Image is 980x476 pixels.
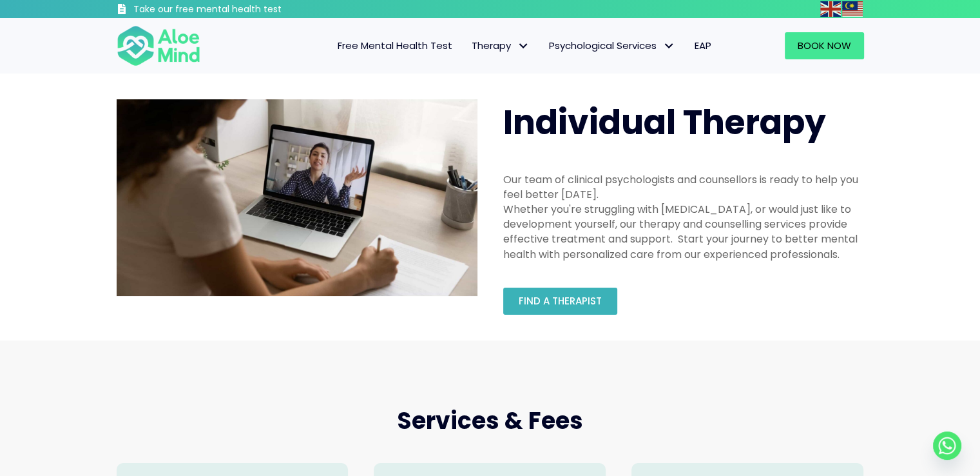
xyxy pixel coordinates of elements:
[503,202,864,262] div: Whether you're struggling with [MEDICAL_DATA], or would just like to development yourself, our th...
[842,1,863,17] img: ms
[820,1,842,16] a: English
[820,1,841,17] img: en
[660,37,678,55] span: Psychological Services: submenu
[117,25,200,67] img: Aloe mind Logo
[514,37,533,55] span: Therapy: submenu
[933,431,961,460] a: Whatsapp
[462,32,539,59] a: TherapyTherapy: submenu
[397,404,583,437] span: Services & Fees
[117,3,351,18] a: Take our free mental health test
[133,3,351,16] h3: Take our free mental health test
[685,32,721,59] a: EAP
[117,99,477,297] img: Therapy online individual
[539,32,685,59] a: Psychological ServicesPsychological Services: submenu
[798,39,851,52] span: Book Now
[472,39,530,52] span: Therapy
[503,99,826,146] span: Individual Therapy
[842,1,864,16] a: Malay
[519,294,602,308] span: Find a therapist
[503,288,617,315] a: Find a therapist
[785,32,864,59] a: Book Now
[503,172,864,202] div: Our team of clinical psychologists and counsellors is ready to help you feel better [DATE].
[328,32,462,59] a: Free Mental Health Test
[338,39,452,52] span: Free Mental Health Test
[549,39,675,52] span: Psychological Services
[695,39,711,52] span: EAP
[217,32,721,59] nav: Menu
